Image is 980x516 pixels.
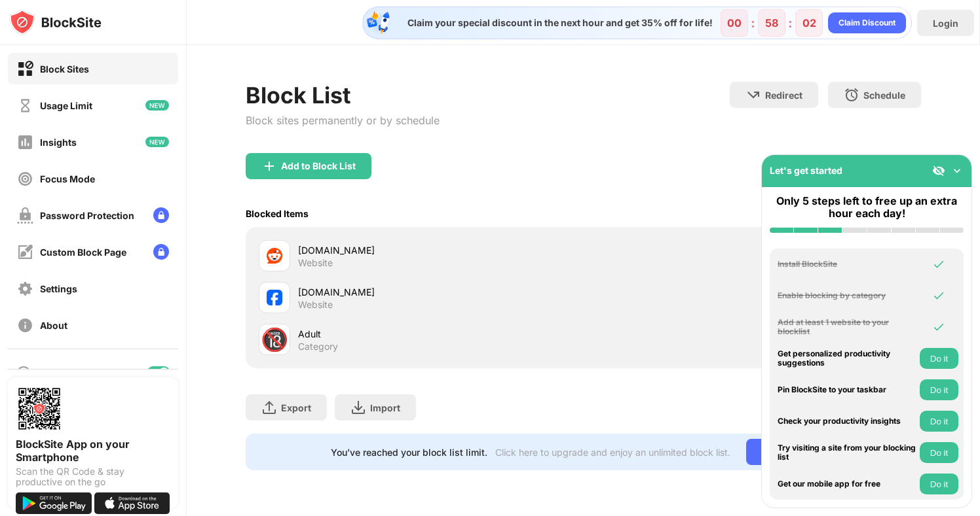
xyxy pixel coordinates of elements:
[16,385,63,432] img: options-page-qr-code.png
[802,16,816,29] div: 02
[920,442,958,463] button: Do it
[145,137,169,147] img: new-icon.svg
[145,100,169,111] img: new-icon.svg
[778,417,916,426] div: Check your productivity insights
[17,281,33,297] img: settings-off.svg
[40,247,126,258] div: Custom Block Page
[785,12,795,33] div: :
[261,326,288,353] div: 🔞
[770,165,842,176] div: Let's get started
[920,379,958,400] button: Do it
[40,320,67,331] div: About
[298,327,584,341] div: Adult
[298,285,584,299] div: [DOMAIN_NAME]
[748,12,758,33] div: :
[40,63,89,75] div: Block Sites
[298,257,333,269] div: Website
[933,18,958,29] div: Login
[920,348,958,369] button: Do it
[746,439,836,465] div: Go Unlimited
[863,90,905,101] div: Schedule
[331,447,487,458] div: You’ve reached your block list limit.
[40,210,134,221] div: Password Protection
[40,137,77,148] div: Insights
[246,82,440,109] div: Block List
[920,473,958,494] button: Do it
[17,207,33,224] img: password-protection-off.svg
[17,317,33,334] img: about-off.svg
[16,365,31,381] img: blocking-icon.svg
[370,402,400,413] div: Import
[932,164,945,177] img: eye-not-visible.svg
[727,16,742,29] div: 00
[281,161,356,171] div: Add to Block List
[39,368,76,379] div: Blocking
[778,260,916,269] div: Install BlockSite
[40,173,95,184] div: Focus Mode
[778,291,916,300] div: Enable blocking by category
[298,299,333,311] div: Website
[778,479,916,489] div: Get our mobile app for free
[40,100,92,111] div: Usage Limit
[153,244,169,260] img: lock-menu.svg
[17,244,33,260] img: customize-block-page-off.svg
[298,243,584,257] div: [DOMAIN_NAME]
[839,16,895,29] div: Claim Discount
[16,466,170,487] div: Scan the QR Code & stay productive on the go
[400,17,713,29] div: Claim your special discount in the next hour and get 35% off for life!
[920,411,958,432] button: Do it
[778,318,916,337] div: Add at least 1 website to your blocklist
[94,492,170,514] img: download-on-the-app-store.svg
[951,164,964,177] img: omni-setup-toggle.svg
[778,443,916,462] div: Try visiting a site from your blocking list
[267,248,282,264] img: favicons
[16,438,170,464] div: BlockSite App on your Smartphone
[17,61,33,77] img: block-on.svg
[765,90,802,101] div: Redirect
[40,283,77,294] div: Settings
[765,16,778,29] div: 58
[366,10,392,36] img: specialOfferDiscount.svg
[932,258,945,271] img: omni-check.svg
[267,290,282,305] img: favicons
[281,402,311,413] div: Export
[778,385,916,394] div: Pin BlockSite to your taskbar
[770,195,964,220] div: Only 5 steps left to free up an extra hour each day!
[153,207,169,223] img: lock-menu.svg
[932,320,945,334] img: omni-check.svg
[9,9,102,35] img: logo-blocksite.svg
[17,171,33,187] img: focus-off.svg
[495,447,730,458] div: Click here to upgrade and enjoy an unlimited block list.
[778,349,916,368] div: Get personalized productivity suggestions
[246,208,309,219] div: Blocked Items
[17,134,33,150] img: insights-off.svg
[298,341,338,353] div: Category
[246,114,440,127] div: Block sites permanently or by schedule
[17,97,33,114] img: time-usage-off.svg
[16,492,92,514] img: get-it-on-google-play.svg
[932,289,945,302] img: omni-check.svg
